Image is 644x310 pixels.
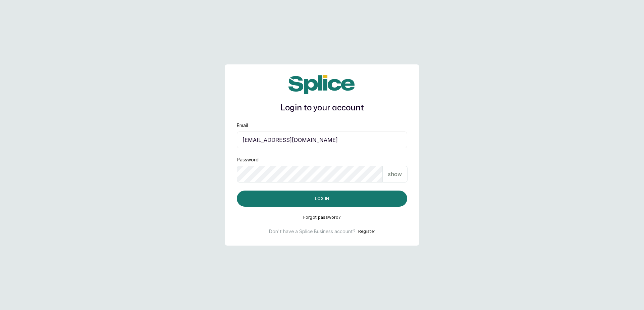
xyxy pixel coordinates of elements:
p: show [388,170,402,178]
input: email@acme.com [237,132,407,148]
button: Register [358,228,375,235]
label: Email [237,122,248,129]
p: Don't have a Splice Business account? [269,228,356,235]
h1: Login to your account [237,102,407,114]
button: Forgot password? [303,215,341,220]
label: Password [237,156,259,163]
button: Log in [237,191,407,207]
